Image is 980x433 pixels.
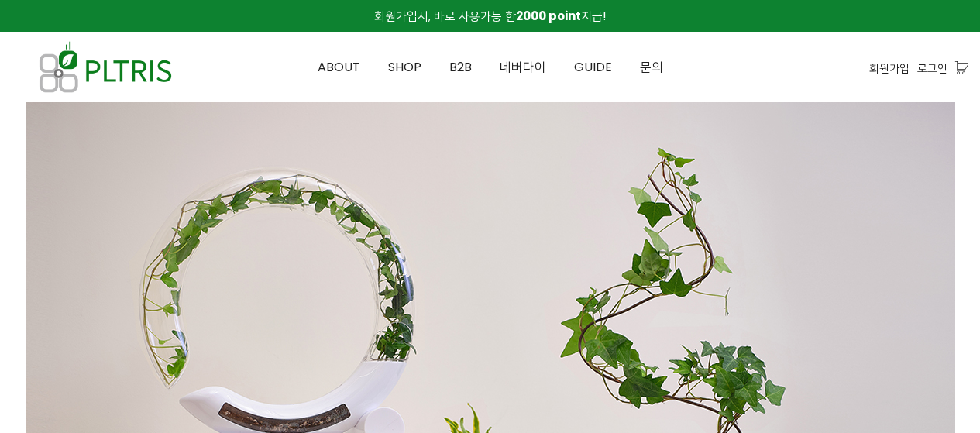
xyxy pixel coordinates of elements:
[574,58,612,76] span: GUIDE
[435,33,486,102] a: B2B
[486,33,560,102] a: 네버다이
[917,60,947,77] a: 로그인
[560,33,626,102] a: GUIDE
[516,8,581,24] strong: 2000 point
[318,58,360,76] span: ABOUT
[869,60,910,77] a: 회원가입
[374,8,606,24] span: 회원가입시, 바로 사용가능 한 지급!
[626,33,677,102] a: 문의
[449,58,472,76] span: B2B
[374,33,435,102] a: SHOP
[500,58,546,76] span: 네버다이
[640,58,663,76] span: 문의
[304,33,374,102] a: ABOUT
[388,58,421,76] span: SHOP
